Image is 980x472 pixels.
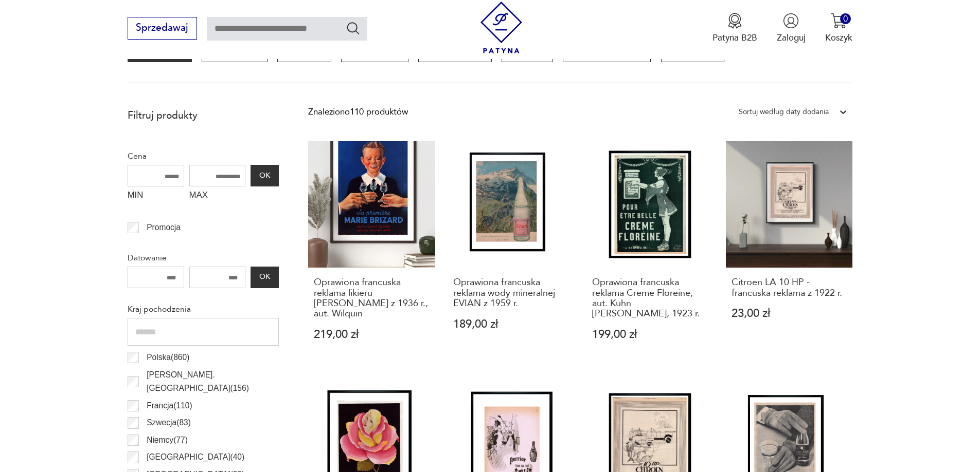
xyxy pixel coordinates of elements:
a: Oprawiona francuska reklama likieru MARIE BRIZARD z 1936 r., aut. WilquinOprawiona francuska rekl... [308,141,435,364]
img: Patyna - sklep z meblami i dekoracjami vintage [475,2,527,53]
p: 23,00 zł [732,308,847,319]
button: OK [251,165,278,186]
button: Sprzedawaj [128,17,197,40]
h3: Oprawiona francuska reklama likieru [PERSON_NAME] z 1936 r., aut. Wilquin [314,277,430,319]
div: Znaleziono 110 produktów [308,105,408,119]
button: Patyna B2B [712,13,757,44]
img: Ikona medalu [727,13,743,29]
h3: Oprawiona francuska reklama Creme Floreine, aut. Kuhn [PERSON_NAME], 1923 r. [592,277,708,319]
p: 199,00 zł [592,329,708,340]
a: Citroen LA 10 HP - francuska reklama z 1922 r.Citroen LA 10 HP - francuska reklama z 1922 r.23,00 zł [726,141,853,364]
p: Filtruj produkty [128,109,279,122]
div: Sortuj według daty dodania [739,105,829,119]
p: Niemcy ( 77 ) [147,433,188,447]
label: MAX [189,186,246,206]
label: MIN [128,186,184,206]
img: Ikona koszyka [831,13,847,29]
a: Ikona medaluPatyna B2B [712,13,757,44]
button: Zaloguj [777,13,806,44]
div: 0 [840,13,851,24]
p: Datowanie [128,251,279,265]
button: Szukaj [346,21,361,35]
a: Sprzedawaj [128,25,197,33]
p: Kraj pochodzenia [128,303,279,316]
a: Oprawiona francuska reklama Creme Floreine, aut. Kuhn Regnier, 1923 r.Oprawiona francuska reklama... [586,141,714,364]
a: Oprawiona francuska reklama wody mineralnej EVIAN z 1959 r.Oprawiona francuska reklama wody miner... [448,141,575,364]
p: Polska ( 860 ) [147,351,189,364]
p: [PERSON_NAME]. [GEOGRAPHIC_DATA] ( 156 ) [147,368,279,395]
p: [GEOGRAPHIC_DATA] ( 40 ) [147,450,244,464]
img: Ikonka użytkownika [783,13,799,29]
p: Patyna B2B [712,32,757,44]
h3: Oprawiona francuska reklama wody mineralnej EVIAN z 1959 r. [453,277,569,309]
p: Koszyk [825,32,852,44]
p: 219,00 zł [314,329,430,340]
p: 189,00 zł [453,319,569,330]
h3: Citroen LA 10 HP - francuska reklama z 1922 r. [732,277,847,298]
p: Szwecja ( 83 ) [147,416,191,429]
p: Cena [128,149,279,163]
p: Promocja [147,221,181,234]
button: OK [251,267,278,288]
p: Zaloguj [777,32,806,44]
p: Francja ( 110 ) [147,399,192,412]
button: 0Koszyk [825,13,852,44]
